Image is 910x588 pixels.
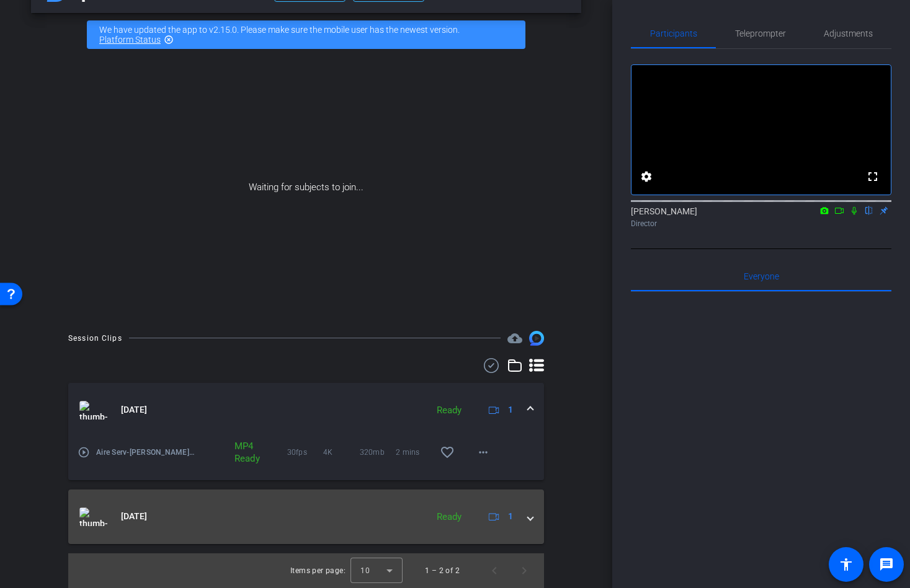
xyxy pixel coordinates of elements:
[509,556,539,586] button: Next page
[68,489,544,544] mat-expansion-panel-header: thumb-nail[DATE]Ready1
[96,446,197,459] span: Aire Serv-[PERSON_NAME]-2025-08-28-15-45-31-819-0
[425,564,460,577] div: 1 – 2 of 2
[78,446,90,459] mat-icon: play_circle_outline
[839,557,854,572] mat-icon: accessibility
[639,169,654,184] mat-icon: settings
[430,403,468,418] div: Ready
[824,29,873,38] span: Adjustments
[164,35,174,45] mat-icon: highlight_off
[879,557,894,572] mat-icon: message
[99,35,161,45] a: Platform Status
[507,331,522,346] span: Destinations for your clips
[228,440,256,465] div: MP4 Ready
[507,331,522,346] mat-icon: cloud_upload
[68,332,122,344] div: Session Clips
[480,556,509,586] button: Previous page
[31,56,581,318] div: Waiting for subjects to join...
[865,169,880,184] mat-icon: fullscreen
[79,507,107,526] img: thumb-nail
[735,29,786,38] span: Teleprompter
[476,445,491,460] mat-icon: more_horiz
[68,437,544,480] div: thumb-nail[DATE]Ready1
[529,331,544,346] img: Session clips
[121,403,147,416] span: [DATE]
[650,29,697,38] span: Participants
[87,20,525,49] div: We have updated the app to v2.15.0. Please make sure the mobile user has the newest version.
[440,445,455,460] mat-icon: favorite_border
[631,218,891,229] div: Director
[287,446,324,459] span: 30fps
[290,564,346,577] div: Items per page:
[79,401,107,419] img: thumb-nail
[121,510,147,523] span: [DATE]
[508,403,513,416] span: 1
[430,510,468,524] div: Ready
[631,205,891,229] div: [PERSON_NAME]
[862,204,877,216] mat-icon: flip
[360,446,396,459] span: 320mb
[396,446,432,459] span: 2 mins
[68,383,544,437] mat-expansion-panel-header: thumb-nail[DATE]Ready1
[323,446,360,459] span: 4K
[508,510,513,523] span: 1
[744,272,779,281] span: Everyone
